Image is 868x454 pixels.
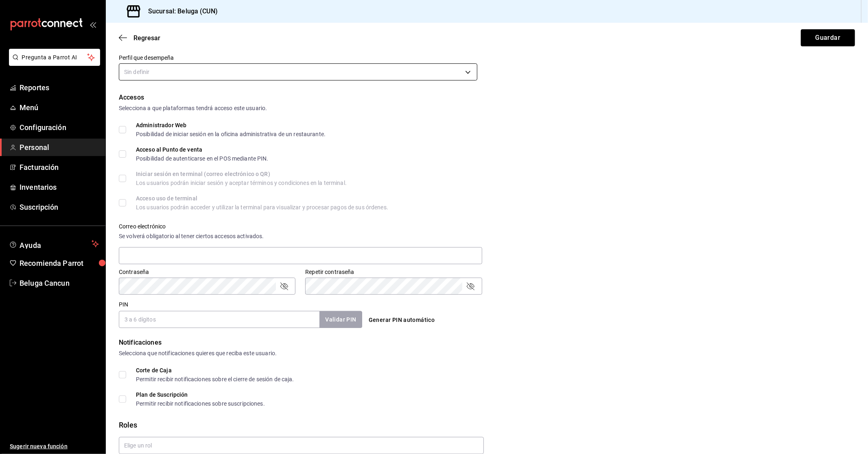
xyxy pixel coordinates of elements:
button: passwordField [279,281,289,291]
span: Pregunta a Parrot AI [22,53,87,62]
span: Sugerir nueva función [10,442,99,451]
button: Regresar [119,34,160,42]
span: Regresar [133,34,160,42]
div: Acceso uso de terminal [136,196,388,201]
div: Se volverá obligatorio al tener ciertos accesos activados. [119,232,482,241]
button: Pregunta a Parrot AI [9,49,100,66]
div: Selecciona que notificaciones quieres que reciba este usuario. [119,349,855,358]
div: Permitir recibir notificaciones sobre suscripciones. [136,401,265,406]
span: Menú [20,102,99,113]
button: open_drawer_menu [90,21,96,28]
span: Personal [20,142,99,153]
span: Configuración [20,122,99,133]
label: Repetir contraseña [305,269,482,275]
span: Reportes [20,82,99,93]
span: Ayuda [20,239,88,249]
div: Sin definir [119,63,477,80]
span: Inventarios [20,182,99,193]
div: Iniciar sesión en terminal (correo electrónico o QR) [136,171,347,177]
div: Plan de Suscripción [136,392,265,398]
div: Corte de Caja [136,367,294,373]
label: Correo electrónico [119,224,482,230]
button: passwordField [466,281,475,291]
div: Administrador Web [136,122,326,128]
div: Selecciona a que plataformas tendrá acceso este usuario. [119,104,855,113]
div: Roles [119,419,855,430]
div: Accesos [119,93,855,102]
span: Beluga Cancun [20,278,99,289]
div: Permitir recibir notificaciones sobre el cierre de sesión de caja. [136,376,294,382]
label: PIN [119,302,128,308]
input: 3 a 6 dígitos [119,311,319,328]
div: Posibilidad de autenticarse en el POS mediante PIN. [136,156,269,161]
div: Acceso al Punto de venta [136,147,269,152]
span: Facturación [20,162,99,173]
span: Suscripción [20,202,99,213]
div: Los usuarios podrán iniciar sesión y aceptar términos y condiciones en la terminal. [136,180,347,186]
label: Contraseña [119,269,295,275]
span: Recomienda Parrot [20,258,99,269]
div: Los usuarios podrán acceder y utilizar la terminal para visualizar y procesar pagos de sus órdenes. [136,204,388,210]
div: Posibilidad de iniciar sesión en la oficina administrativa de un restaurante. [136,131,326,137]
a: Pregunta a Parrot AI [6,59,100,67]
input: Elige un rol [119,437,484,454]
button: Generar PIN automático [365,313,438,328]
h3: Sucursal: Beluga (CUN) [142,7,218,16]
div: Notificaciones [119,338,855,348]
label: Perfil que desempeña [119,55,477,61]
button: Guardar [801,29,855,46]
